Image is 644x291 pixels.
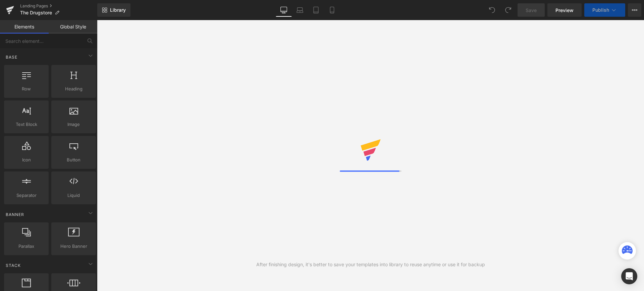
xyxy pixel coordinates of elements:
span: Publish [592,7,609,13]
span: Hero Banner [53,243,94,250]
span: Text Block [6,121,47,128]
span: Separator [6,192,47,199]
span: Button [53,156,94,163]
button: More [628,3,641,17]
span: Save [526,7,537,14]
span: Image [53,121,94,128]
a: Tablet [308,3,324,17]
a: Desktop [276,3,292,17]
button: Redo [501,3,515,17]
button: Publish [584,3,625,17]
div: Open Intercom Messenger [621,268,637,284]
a: Mobile [324,3,340,17]
a: Landing Pages [20,3,97,9]
span: Heading [53,85,94,92]
span: Row [6,85,47,92]
a: Global Style [49,20,97,33]
span: Preview [555,7,574,14]
button: Undo [485,3,499,17]
a: Laptop [292,3,308,17]
span: Parallax [6,243,47,250]
a: Preview [547,3,582,17]
span: Banner [5,211,25,218]
span: Library [110,7,126,13]
span: Liquid [53,192,94,199]
span: Icon [6,156,47,163]
a: New Library [97,3,130,17]
span: The Drugstore [20,10,52,15]
span: Stack [5,262,21,269]
div: After finishing design, it's better to save your templates into library to reuse anytime or use i... [256,261,485,268]
span: Base [5,54,18,60]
